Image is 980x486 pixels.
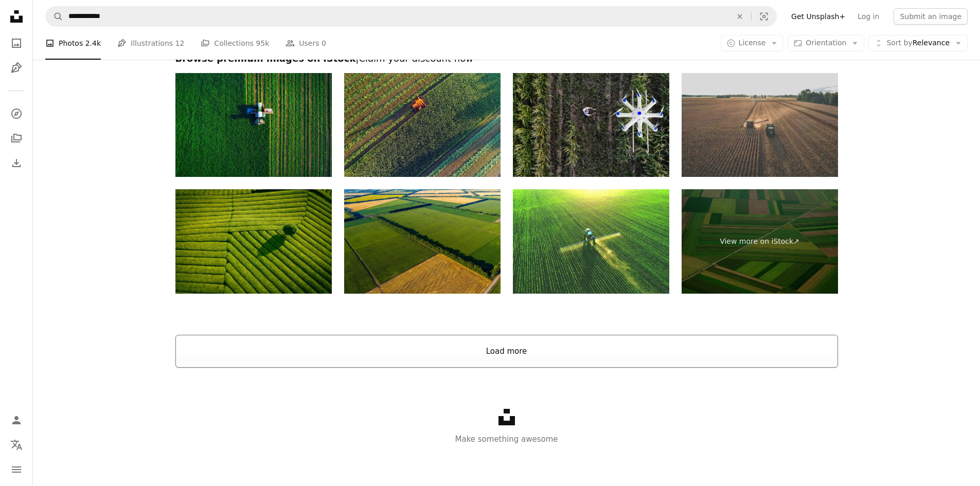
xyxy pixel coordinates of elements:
[175,335,838,368] button: Load more
[886,39,912,47] span: Sort by
[6,58,27,78] a: Illustrations
[6,103,27,124] a: Explore
[6,435,27,455] button: Language
[894,8,968,25] button: Submit an image
[785,8,851,25] a: Get Unsplash+
[721,35,784,51] button: License
[682,73,838,177] img: Harvesting the Corn
[175,189,332,294] img: Aerial view of tea field
[355,53,473,64] span: | Claim your discount now
[6,6,27,29] a: Home — Unsplash
[806,39,846,47] span: Orientation
[6,128,27,149] a: Collections
[6,33,27,53] a: Photos
[6,459,27,480] button: Menu
[868,35,968,51] button: Sort byRelevance
[45,6,777,27] form: Find visuals sitewide
[728,7,751,26] button: Clear
[175,73,332,177] img: Tractor mowing green field
[33,433,980,445] p: Make something awesome
[513,73,669,177] img: Farmer spraying his crops using a drone
[175,38,185,49] span: 12
[344,73,501,177] img: Agricultural harvesting at the last light of day, aerial view.
[788,35,864,51] button: Orientation
[286,27,326,60] a: Users 0
[851,8,885,25] a: Log in
[682,189,838,294] a: View more on iStock↗
[513,189,669,294] img: Tractor spray fertilizer on green field.
[752,7,776,26] button: Visual search
[256,38,269,49] span: 95k
[6,153,27,173] a: Download History
[886,38,950,48] span: Relevance
[322,38,326,49] span: 0
[117,27,184,60] a: Illustrations 12
[46,7,63,26] button: Search Unsplash
[201,27,269,60] a: Collections 95k
[6,410,27,430] a: Log in / Sign up
[344,189,501,294] img: Aerial Flying Over corn, sunflowers, soybean and fields with straw bales
[739,39,766,47] span: License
